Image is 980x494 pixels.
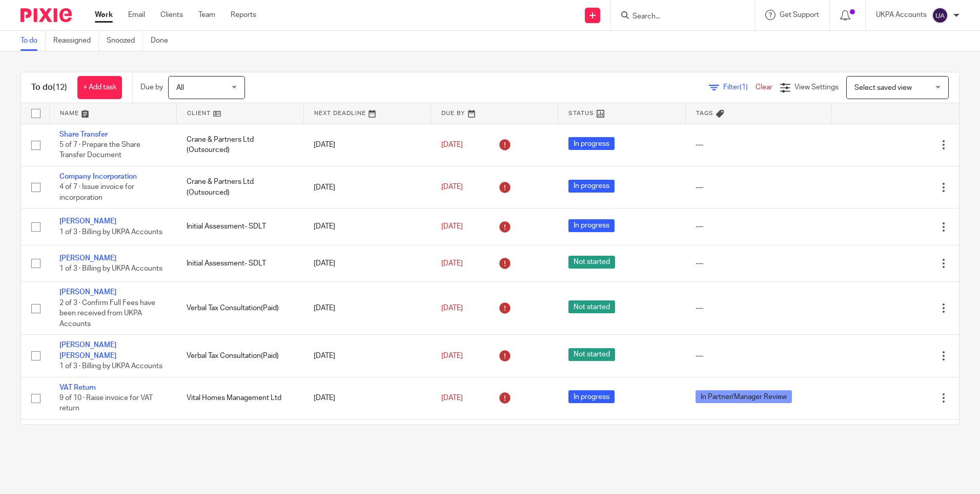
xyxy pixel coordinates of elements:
[303,420,431,456] td: [DATE]
[176,420,303,456] td: Verbal Tax Consultation(Paid)
[176,335,303,377] td: Verbal Tax Consultation(Paid)
[303,245,431,281] td: [DATE]
[59,341,116,359] a: [PERSON_NAME] [PERSON_NAME]
[740,84,748,91] span: (1)
[176,282,303,335] td: Verbal Tax Consultation(Paid)
[696,182,822,193] div: ---
[59,289,116,296] a: [PERSON_NAME]
[160,10,183,20] a: Clients
[568,348,615,361] span: Not started
[723,84,756,91] span: Filter
[176,124,303,166] td: Crane & Partners Ltd (Outsourced)
[932,7,948,24] img: svg%3E
[59,394,153,412] span: 9 of 10 · Raise invoice for VAT return
[231,10,256,20] a: Reports
[441,184,463,191] span: [DATE]
[77,76,122,99] a: + Add task
[568,390,615,403] span: In progress
[631,12,724,22] input: Search
[303,166,431,208] td: [DATE]
[59,218,116,225] a: [PERSON_NAME]
[176,245,303,281] td: Initial Assessment- SDLT
[441,305,463,312] span: [DATE]
[568,300,615,313] span: Not started
[568,256,615,269] span: Not started
[176,377,303,419] td: Vital Homes Management Ltd
[303,124,431,166] td: [DATE]
[128,10,145,20] a: Email
[59,265,162,272] span: 1 of 3 · Billing by UKPA Accounts
[568,180,615,193] span: In progress
[876,10,927,20] p: UKPA Accounts
[441,141,463,148] span: [DATE]
[696,390,792,403] span: In Partner/Manager Review
[59,229,162,236] span: 1 of 3 · Billing by UKPA Accounts
[303,377,431,419] td: [DATE]
[696,140,822,150] div: ---
[95,10,113,20] a: Work
[59,141,140,159] span: 5 of 7 · Prepare the Share Transfer Document
[53,31,99,51] a: Reassigned
[53,83,67,91] span: (12)
[441,223,463,230] span: [DATE]
[31,82,67,93] h1: To do
[794,84,839,91] span: View Settings
[303,208,431,245] td: [DATE]
[59,184,134,202] span: 4 of 7 · Issue invoice for incorporation
[696,110,713,116] span: Tags
[696,303,822,313] div: ---
[696,258,822,269] div: ---
[140,82,163,92] p: Due by
[176,208,303,245] td: Initial Assessment- SDLT
[59,299,155,328] span: 2 of 3 · Confirm Full Fees have been received from UKPA Accounts
[59,384,96,391] a: VAT Return
[21,8,72,22] img: Pixie
[441,260,463,267] span: [DATE]
[854,84,912,91] span: Select saved view
[59,131,108,138] a: Share Transfer
[176,84,184,91] span: All
[756,84,772,91] a: Clear
[151,31,176,51] a: Done
[441,394,463,402] span: [DATE]
[568,137,615,150] span: In progress
[198,10,215,20] a: Team
[303,282,431,335] td: [DATE]
[568,219,615,232] span: In progress
[107,31,143,51] a: Snoozed
[176,166,303,208] td: Crane & Partners Ltd (Outsourced)
[21,31,46,51] a: To do
[59,255,116,262] a: [PERSON_NAME]
[780,11,819,18] span: Get Support
[696,221,822,232] div: ---
[59,173,137,180] a: Company Incorporation
[303,335,431,377] td: [DATE]
[696,351,822,361] div: ---
[59,363,162,370] span: 1 of 3 · Billing by UKPA Accounts
[441,352,463,359] span: [DATE]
